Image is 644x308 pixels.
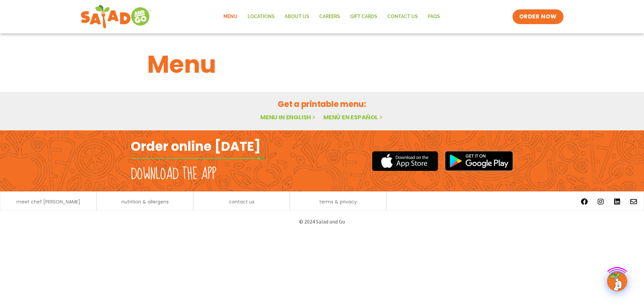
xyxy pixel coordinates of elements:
a: Menu in English [260,113,317,121]
img: appstore [372,150,438,172]
h1: Menu [147,46,497,82]
a: terms & privacy [319,199,357,204]
a: FAQs [423,9,445,24]
p: © 2024 Salad and Go [134,217,510,226]
a: meet chef [PERSON_NAME] [16,199,80,204]
nav: Menu [218,9,445,24]
img: fork [131,157,265,160]
img: google_play [445,151,513,171]
a: Careers [314,9,345,24]
a: Locations [243,9,280,24]
h2: Download the app [131,165,216,184]
img: new-SAG-logo-768×292 [80,3,151,30]
a: GIFT CARDS [345,9,382,24]
h2: Get a printable menu: [147,98,497,110]
h2: Order online [DATE] [131,138,261,155]
a: ORDER NOW [513,9,563,24]
a: Menú en español [323,113,384,121]
a: nutrition & allergens [121,199,169,204]
a: Menu [218,9,243,24]
span: ORDER NOW [519,13,557,21]
a: Contact Us [382,9,423,24]
a: contact us [229,199,255,204]
a: About Us [280,9,314,24]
